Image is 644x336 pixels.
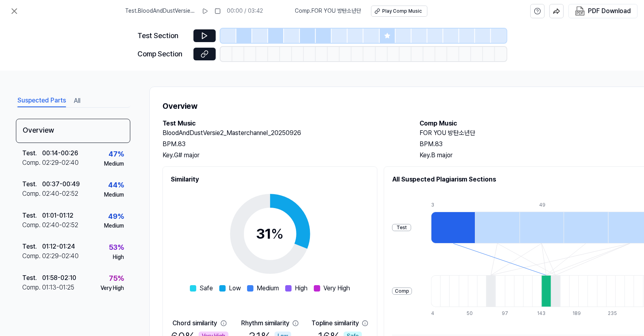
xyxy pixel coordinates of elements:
[257,284,279,293] span: Medium
[162,139,404,149] div: BPM. 83
[295,284,307,293] span: High
[392,224,411,232] div: Test
[104,160,124,168] div: Medium
[42,149,78,158] div: 00:14 - 00:26
[113,253,124,261] div: High
[42,242,75,251] div: 01:12 - 01:24
[534,7,541,15] svg: help
[588,6,631,16] div: PDF Download
[42,211,73,220] div: 01:01 - 01:12
[537,310,546,317] div: 143
[383,8,422,15] div: Play Comp Music
[227,7,263,15] div: 00:00 / 03:42
[42,251,79,261] div: 02:29 - 02:40
[101,284,124,292] div: Very High
[108,180,124,191] div: 44 %
[138,48,189,60] div: Comp Section
[22,149,42,158] div: Test .
[199,284,213,293] span: Safe
[574,4,632,18] button: PDF Download
[74,95,80,107] button: All
[431,310,440,317] div: 4
[539,202,583,209] div: 49
[22,242,42,251] div: Test .
[311,319,359,328] div: Topline similarity
[573,310,582,317] div: 189
[256,223,284,245] div: 31
[575,6,585,16] img: PDF Download
[22,189,42,199] div: Comp .
[173,319,217,328] div: Chord similarity
[138,30,189,42] div: Test Section
[392,288,412,295] div: Comp
[241,319,289,328] div: Rhythm similarity
[42,180,80,189] div: 00:37 - 00:49
[22,220,42,230] div: Comp .
[42,189,78,199] div: 02:40 - 02:52
[431,202,475,209] div: 3
[162,151,404,160] div: Key. G# major
[22,283,42,292] div: Comp .
[126,7,195,15] span: Test . BloodAndDustVersie2_Masterchannel_20250926
[104,222,124,230] div: Medium
[108,211,124,222] div: 49 %
[22,251,42,261] div: Comp .
[42,273,76,283] div: 01:58 - 02:10
[608,310,617,317] div: 235
[109,242,124,253] div: 53 %
[271,225,284,242] span: %
[22,211,42,220] div: Test .
[22,158,42,168] div: Comp .
[295,7,362,15] span: Comp . FOR YOU 방탄소년단
[502,310,511,317] div: 97
[17,95,66,107] button: Suspected Parts
[22,180,42,189] div: Test .
[371,6,427,17] button: Play Comp Music
[42,283,74,292] div: 01:13 - 01:25
[42,220,78,230] div: 02:40 - 02:52
[162,128,404,138] h2: BloodAndDustVersie2_Masterchannel_20250926
[42,158,79,168] div: 02:29 - 02:40
[108,149,124,160] div: 47 %
[22,273,42,283] div: Test .
[229,284,241,293] span: Low
[323,284,350,293] span: Very High
[171,175,369,184] h2: Similarity
[530,4,545,18] button: help
[466,310,476,317] div: 50
[162,119,404,128] h2: Test Music
[104,191,124,199] div: Medium
[553,8,560,15] img: share
[109,273,124,284] div: 75 %
[16,119,130,143] div: Overview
